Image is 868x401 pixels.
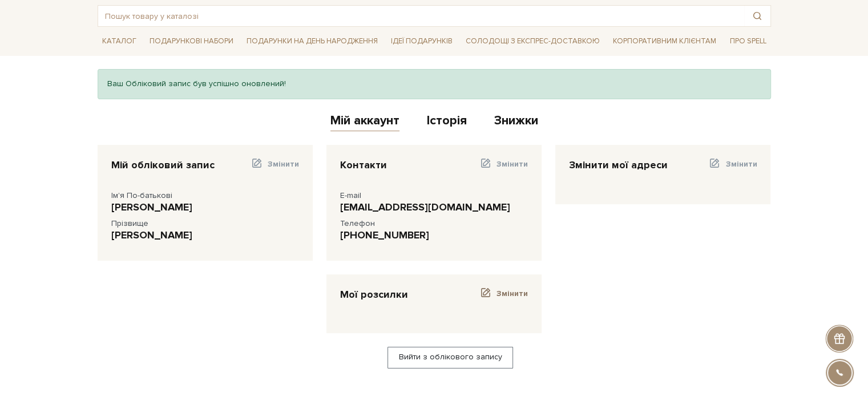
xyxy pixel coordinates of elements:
[387,347,513,368] a: Вийти з облікового запису
[98,33,141,50] a: Каталог
[725,33,770,50] a: Про Spell
[744,6,770,26] button: Пошук товару у каталозі
[386,33,457,50] a: Ідеї подарунків
[569,159,668,172] div: Змінити мої адреси
[111,191,172,200] span: Ім'я По-батькові
[111,218,148,228] span: Прізвище
[145,33,238,50] a: Подарункові набори
[340,191,361,200] span: E-mail
[340,229,528,242] div: [PHONE_NUMBER]
[494,113,538,132] a: Знижки
[725,159,757,169] span: Змінити
[479,288,528,306] a: Змінити
[111,229,299,242] div: [PERSON_NAME]
[268,159,299,169] span: Змінити
[242,33,382,50] a: Подарунки на День народження
[111,159,215,172] div: Мій обліковий запис
[496,289,528,298] span: Змінити
[479,159,528,176] a: Змінити
[427,113,467,132] a: Історія
[98,69,771,99] div: Ваш Обліковий запис був успішно оновлений!
[111,201,299,214] div: [PERSON_NAME]
[98,6,744,26] input: Пошук товару у каталозі
[330,113,399,132] a: Мій аккаунт
[708,159,757,176] a: Змінити
[608,33,721,50] a: Корпоративним клієнтам
[340,201,528,214] div: [EMAIL_ADDRESS][DOMAIN_NAME]
[461,31,604,51] a: Солодощі з експрес-доставкою
[340,288,408,301] div: Мої розсилки
[340,218,375,228] span: Телефон
[340,159,387,172] div: Контакти
[496,159,528,169] span: Змінити
[250,159,298,176] a: Змінити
